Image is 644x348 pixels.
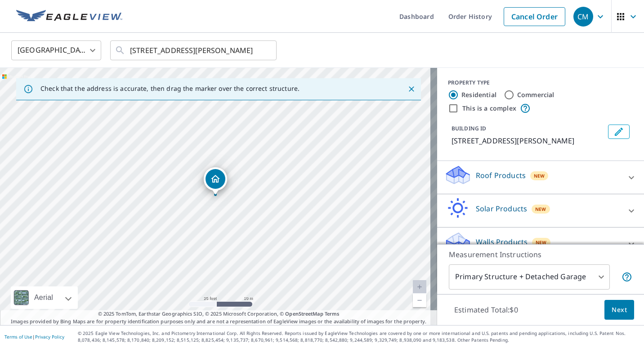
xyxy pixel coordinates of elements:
a: Current Level 20, Zoom In Disabled [413,280,426,294]
div: Aerial [11,286,78,309]
p: | [4,334,64,339]
span: Next [612,304,627,316]
a: Terms [325,310,340,317]
a: Privacy Policy [35,334,64,340]
p: [STREET_ADDRESS][PERSON_NAME] [452,135,604,146]
img: EV Logo [16,10,122,23]
label: Commercial [517,90,555,99]
span: New [535,205,546,213]
button: Edit building 1 [608,125,630,139]
p: Walls Products [476,236,528,247]
p: Solar Products [476,203,527,214]
div: Roof ProductsNew [444,165,637,190]
label: Residential [461,90,496,99]
div: Walls ProductsNew [444,231,637,257]
a: Terms of Use [4,334,32,340]
a: Current Level 20, Zoom Out [413,294,426,307]
span: © 2025 TomTom, Earthstar Geographics SIO, © 2025 Microsoft Corporation, © [98,310,340,318]
p: BUILDING ID [452,125,486,132]
a: OpenStreetMap [285,310,323,317]
button: Close [406,83,417,95]
span: Your report will include the primary structure and a detached garage if one exists. [622,272,632,282]
p: Estimated Total: $0 [447,300,525,320]
p: Roof Products [476,170,526,181]
div: Dropped pin, building 1, Residential property, 7500 Chapman Dr North Richland Hills, TX 76182 [204,167,227,195]
div: Primary Structure + Detached Garage [449,264,610,290]
p: Check that the address is accurate, then drag the marker over the correct structure. [40,85,300,93]
span: New [536,239,547,246]
input: Search by address or latitude-longitude [130,38,258,63]
p: Measurement Instructions [449,249,632,260]
a: Cancel Order [504,7,565,26]
div: Aerial [31,286,56,309]
span: New [534,172,545,179]
label: This is a complex [462,104,516,113]
div: CM [573,7,593,27]
p: © 2025 Eagle View Technologies, Inc. and Pictometry International Corp. All Rights Reserved. Repo... [78,330,640,344]
div: [GEOGRAPHIC_DATA] [11,38,101,63]
button: Next [604,300,634,320]
div: PROPERTY TYPE [448,79,633,87]
div: Solar ProductsNew [444,198,637,223]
